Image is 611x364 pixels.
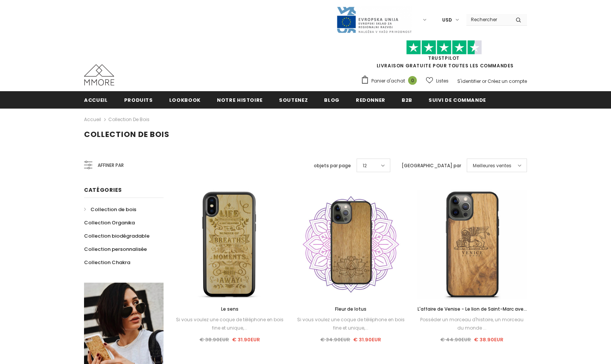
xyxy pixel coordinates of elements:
[402,96,412,104] span: B2B
[98,161,124,170] span: Affiner par
[84,232,150,240] span: Collection biodégradable
[363,162,367,170] span: 12
[124,91,153,108] a: Produits
[84,243,147,256] a: Collection personnalisée
[84,129,170,140] span: Collection de bois
[324,91,340,108] a: Blog
[84,216,135,229] a: Collection Organika
[296,305,406,313] a: Fleur de lotus
[221,306,238,312] span: Le sens
[84,229,150,243] a: Collection biodégradable
[474,336,503,343] span: € 38.90EUR
[426,74,449,87] a: Listes
[371,77,405,85] span: Panier d'achat
[335,306,366,312] span: Fleur de lotus
[169,96,201,104] span: Lookbook
[217,91,263,108] a: Notre histoire
[169,91,201,108] a: Lookbook
[482,78,486,84] span: or
[90,206,136,213] span: Collection de bois
[84,96,108,104] span: Accueil
[217,96,263,104] span: Notre histoire
[353,336,381,343] span: € 31.90EUR
[436,77,449,85] span: Listes
[84,64,114,86] img: Cas MMORE
[473,162,511,170] span: Meilleures ventes
[84,186,122,194] span: Catégories
[279,91,308,108] a: soutenez
[408,76,417,85] span: 0
[124,96,153,104] span: Produits
[488,78,527,84] a: Créez un compte
[361,75,421,87] a: Panier d'achat 0
[320,336,350,343] span: € 34.90EUR
[200,336,229,343] span: € 38.90EUR
[108,116,150,123] a: Collection de bois
[296,316,406,332] div: Si vous voulez une coque de téléphone en bois fine et unique,...
[402,162,461,170] label: [GEOGRAPHIC_DATA] par
[84,246,147,253] span: Collection personnalisée
[232,336,260,343] span: € 31.90EUR
[442,16,452,24] span: USD
[84,91,108,108] a: Accueil
[406,40,482,55] img: Faites confiance aux étoiles pilotes
[84,256,130,269] a: Collection Chakra
[314,162,351,170] label: objets par page
[356,96,385,104] span: Redonner
[440,336,471,343] span: € 44.90EUR
[84,259,130,266] span: Collection Chakra
[84,219,135,226] span: Collection Organika
[175,305,285,313] a: Le sens
[417,305,527,313] a: L'affaire de Venise - Le lion de Saint-Marc avec le lettrage
[356,91,385,108] a: Redonner
[418,306,527,320] span: L'affaire de Venise - Le lion de Saint-Marc avec le lettrage
[279,96,308,104] span: soutenez
[324,96,340,104] span: Blog
[466,14,510,25] input: Search Site
[402,91,412,108] a: B2B
[429,96,486,104] span: Suivi de commande
[336,16,412,23] a: Javni Razpis
[84,115,101,124] a: Accueil
[175,316,285,332] div: Si vous voulez une coque de téléphone en bois fine et unique,...
[361,44,527,69] span: LIVRAISON GRATUITE POUR TOUTES LES COMMANDES
[429,91,486,108] a: Suivi de commande
[457,78,481,84] a: S'identifier
[417,316,527,332] div: Posséder un morceau d'histoire, un morceau du monde ...
[336,6,412,34] img: Javni Razpis
[84,203,136,216] a: Collection de bois
[428,55,460,61] a: TrustPilot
